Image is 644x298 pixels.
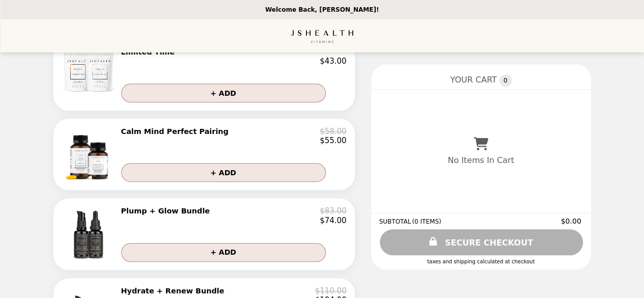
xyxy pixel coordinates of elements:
span: $0.00 [561,217,582,225]
h2: Hydrate + Renew Bundle [121,286,229,295]
img: Plump + Glow Bundle [62,206,118,261]
h2: Plump + Glow Bundle [121,206,214,215]
button: + ADD [121,243,326,262]
p: $74.00 [320,216,347,225]
img: Protein + Probiotics Taste-Tester Bundle - Limited Time [60,38,120,95]
p: No Items In Cart [447,155,514,165]
p: $55.00 [320,136,347,145]
p: $83.00 [320,206,347,215]
span: ( 0 ITEMS ) [412,218,441,225]
span: SUBTOTAL [379,218,412,225]
span: 0 [499,74,512,87]
span: YOUR CART [450,75,496,85]
img: Calm Mind Perfect Pairing [61,127,119,182]
button: + ADD [121,163,326,182]
p: $58.00 [320,127,347,136]
img: Brand Logo [291,25,354,46]
button: + ADD [121,84,326,102]
h2: Calm Mind Perfect Pairing [121,127,233,136]
p: Welcome Back, [PERSON_NAME]! [265,6,379,13]
p: $110.00 [315,286,346,295]
div: Taxes and Shipping calculated at checkout [379,259,583,264]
